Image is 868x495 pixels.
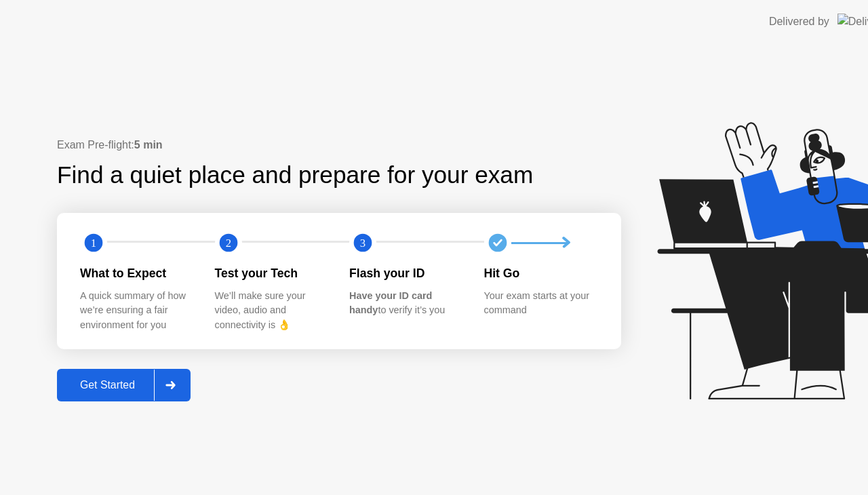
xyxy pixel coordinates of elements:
[57,157,535,193] div: Find a quiet place and prepare for your exam
[61,379,154,391] div: Get Started
[80,264,193,282] div: What to Expect
[349,290,432,316] b: Have your ID card handy
[134,139,163,151] b: 5 min
[57,137,621,153] div: Exam Pre-flight:
[769,14,829,30] div: Delivered by
[484,264,597,282] div: Hit Go
[360,237,366,250] text: 3
[349,289,462,318] div: to verify it’s you
[80,289,193,333] div: A quick summary of how we’re ensuring a fair environment for you
[215,289,328,333] div: We’ll make sure your video, audio and connectivity is 👌
[215,264,328,282] div: Test your Tech
[91,237,96,250] text: 1
[349,264,462,282] div: Flash your ID
[225,237,231,250] text: 2
[484,289,597,318] div: Your exam starts at your command
[57,369,191,401] button: Get Started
